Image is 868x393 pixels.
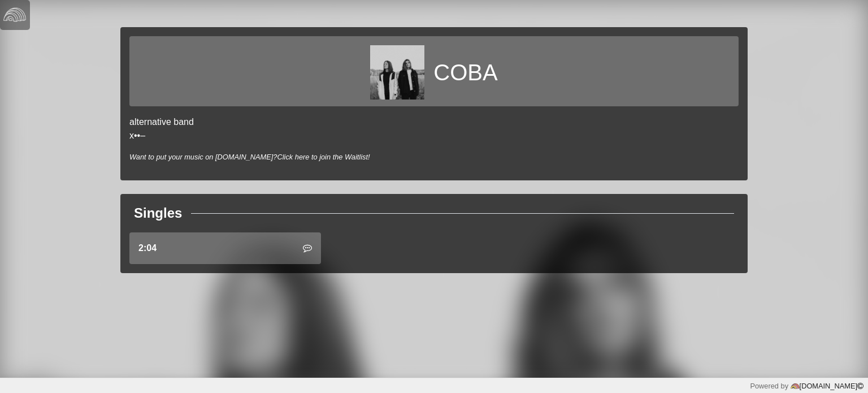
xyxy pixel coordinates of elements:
[129,153,370,161] i: Want to put your music on [DOMAIN_NAME]?
[129,115,739,142] p: alternative band x••–
[788,382,863,390] a: [DOMAIN_NAME]
[370,45,424,100] img: 8b59beaee2c99b7f0fd9950f209276030ef3d68bb631c1bbca73992939fd55ee.jpg
[750,381,863,391] div: Powered by
[433,59,497,86] h1: COBA
[791,382,800,391] img: logo-color-e1b8fa5219d03fcd66317c3d3cfaab08a3c62fe3c3b9b34d55d8365b78b1766b.png
[3,3,26,26] img: logo-white-4c48a5e4bebecaebe01ca5a9d34031cfd3d4ef9ae749242e8c4bf12ef99f53e8.png
[134,203,182,223] div: Singles
[277,153,370,161] a: Click here to join the Waitlist!
[129,232,321,264] a: 2:04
